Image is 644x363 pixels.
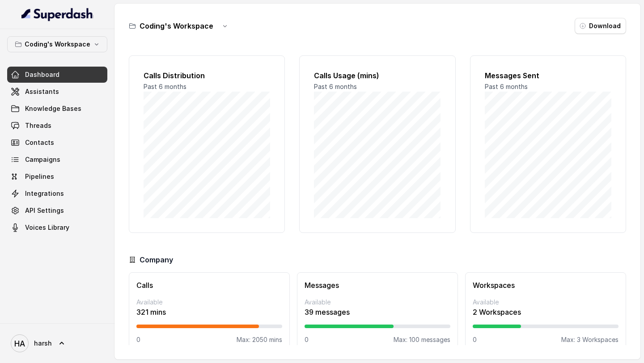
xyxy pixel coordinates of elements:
h2: Calls Usage (mins) [314,70,441,81]
p: 39 messages [305,307,450,317]
img: light.svg [21,7,93,21]
span: Past 6 months [314,83,357,90]
p: Available [473,298,619,307]
p: 0 [473,335,477,344]
h3: Company [140,254,173,265]
span: Past 6 months [144,83,186,90]
a: Threads [7,118,107,134]
a: Campaigns [7,152,107,168]
h3: Calls [136,280,282,291]
a: API Settings [7,203,107,219]
h2: Messages Sent [485,70,611,81]
p: Available [136,298,282,307]
p: 2 Workspaces [473,307,619,317]
a: Integrations [7,186,107,202]
a: Knowledge Bases [7,101,107,117]
p: 0 [305,335,309,344]
p: Max: 100 messages [394,335,450,344]
a: Assistants [7,84,107,100]
p: 0 [136,335,140,344]
p: Max: 2050 mins [237,335,282,344]
a: Dashboard [7,67,107,83]
h3: Coding's Workspace [140,21,213,31]
p: Coding's Workspace [25,39,90,50]
p: Available [305,298,450,307]
button: Coding's Workspace [7,36,107,52]
button: Download [575,18,626,34]
a: Voices Library [7,219,107,236]
a: Contacts [7,135,107,151]
a: harsh [7,331,107,356]
span: Past 6 months [485,83,528,90]
p: Max: 3 Workspaces [561,335,619,344]
a: Pipelines [7,169,107,185]
h3: Workspaces [473,280,619,291]
h2: Calls Distribution [144,70,270,81]
h3: Messages [305,280,450,291]
p: 321 mins [136,307,282,317]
